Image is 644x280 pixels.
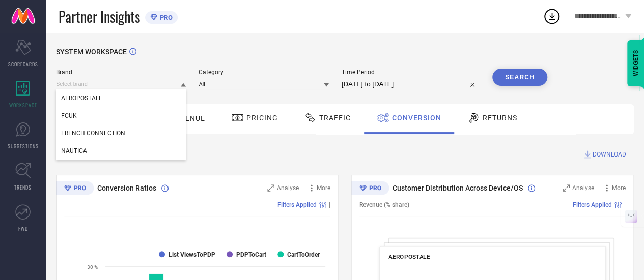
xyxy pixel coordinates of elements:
[342,69,480,76] span: Time Period
[56,48,127,56] span: SYSTEM WORKSPACE
[61,95,102,102] span: AEROPOSTALE
[56,79,186,89] input: Select brand
[359,201,409,208] span: Revenue (% share)
[351,181,389,197] div: Premium
[593,149,626,160] span: DOWNLOAD
[543,7,561,25] div: Open download list
[61,130,125,137] span: FRENCH CONNECTION
[171,114,205,122] span: Revenue
[573,201,612,208] span: Filters Applied
[483,114,517,122] span: Returns
[199,69,328,76] span: Category
[563,184,570,192] svg: Zoom
[56,142,186,160] div: NAUTICA
[317,184,330,192] span: More
[624,201,626,208] span: |
[612,184,626,192] span: More
[157,14,173,21] span: PRO
[61,147,87,154] span: NAUTICA
[18,225,28,232] span: FWD
[14,183,32,191] span: TRENDS
[9,101,37,109] span: WORKSPACE
[287,251,320,258] text: CartToOrder
[267,184,274,192] svg: Zoom
[56,69,186,76] span: Brand
[392,114,441,122] span: Conversion
[388,253,430,260] span: AEROPOSTALE
[246,114,278,122] span: Pricing
[87,264,98,270] text: 30 %
[56,181,94,197] div: Premium
[56,107,186,125] div: FCUK
[492,69,547,86] button: Search
[56,89,186,107] div: AEROPOSTALE
[59,6,140,27] span: Partner Insights
[277,184,299,192] span: Analyse
[8,60,38,68] span: SCORECARDS
[572,184,594,192] span: Analyse
[97,184,156,192] span: Conversion Ratios
[393,184,523,192] span: Customer Distribution Across Device/OS
[56,125,186,142] div: FRENCH CONNECTION
[319,114,351,122] span: Traffic
[329,201,330,208] span: |
[236,251,266,258] text: PDPToCart
[277,201,317,208] span: Filters Applied
[169,251,215,258] text: List ViewsToPDP
[342,78,480,90] input: Select time period
[61,112,77,119] span: FCUK
[8,142,39,150] span: SUGGESTIONS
